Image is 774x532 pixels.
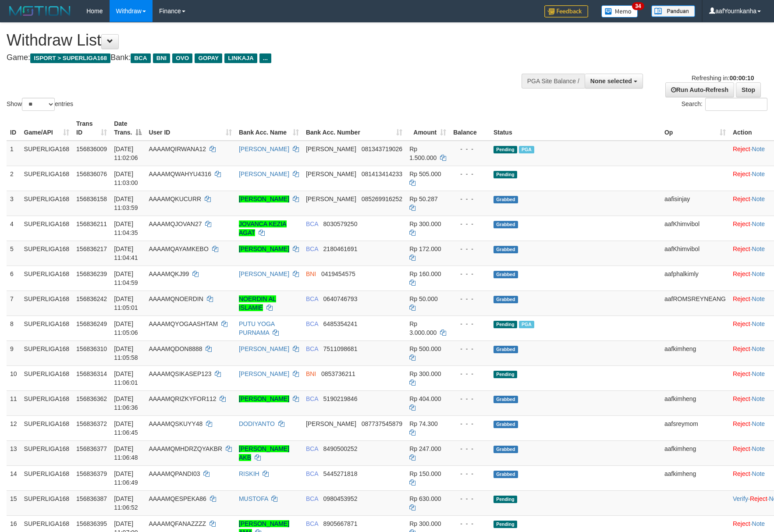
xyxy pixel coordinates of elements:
[114,320,138,336] span: [DATE] 11:05:06
[7,365,21,390] td: 10
[752,395,765,402] a: Note
[661,216,729,241] td: aafKhimvibol
[21,440,73,465] td: SUPERLIGA168
[544,5,588,18] img: Feedback.jpg
[149,295,203,302] span: AAAAMQNOERDIN
[21,316,73,340] td: SUPERLIGA168
[661,415,729,440] td: aafsreymom
[149,445,222,452] span: AAAAMQMHDRZQYAKBR
[752,470,765,477] a: Note
[733,470,750,477] a: Reject
[76,195,107,202] span: 156836158
[114,220,138,236] span: [DATE] 11:04:35
[321,270,355,277] span: Copy 0419454575 to clipboard
[149,345,202,352] span: AAAAMQDON8888
[585,74,643,89] button: None selected
[131,53,150,63] span: BCA
[409,170,441,177] span: Rp 505.000
[661,266,729,291] td: aafphalkimly
[239,170,289,177] a: [PERSON_NAME]
[409,470,441,477] span: Rp 150.000
[736,82,761,97] a: Stop
[114,245,138,261] span: [DATE] 11:04:41
[661,465,729,490] td: aafkimheng
[73,116,110,141] th: Trans ID: activate to sort column ascending
[494,346,518,353] span: Grabbed
[494,496,517,503] span: Pending
[239,495,268,502] a: MUSTOFA
[453,394,486,403] div: - - -
[239,320,274,336] a: PUTU YOGA PURNAMA
[494,446,518,453] span: Grabbed
[153,53,170,63] span: BNI
[323,445,358,452] span: Copy 8490500252 to clipboard
[661,116,729,141] th: Op: activate to sort column ascending
[323,245,358,252] span: Copy 2180461691 to clipboard
[172,53,192,63] span: OVO
[149,270,189,277] span: AAAAMQKJ99
[306,270,316,277] span: BNI
[306,370,316,377] span: BNI
[239,145,289,153] a: [PERSON_NAME]
[302,116,406,141] th: Bank Acc. Number: activate to sort column ascending
[661,440,729,465] td: aafkimheng
[21,216,73,241] td: SUPERLIGA168
[705,98,767,111] input: Search:
[651,5,695,17] img: panduan.png
[114,395,138,411] span: [DATE] 11:06:36
[239,445,289,461] a: [PERSON_NAME] AKB
[692,74,754,82] span: Refreshing in:
[665,82,734,97] a: Run Auto-Refresh
[409,445,441,452] span: Rp 247.000
[149,495,206,502] span: AAAAMQESPEKA86
[752,195,765,202] a: Note
[409,345,441,352] span: Rp 500.000
[752,520,765,527] a: Note
[733,145,750,153] a: Reject
[453,494,486,503] div: - - -
[76,295,107,302] span: 156836242
[306,445,318,452] span: BCA
[453,419,486,428] div: - - -
[110,116,145,141] th: Date Trans.: activate to sort column descending
[145,116,235,141] th: User ID: activate to sort column ascending
[76,370,107,377] span: 156836314
[21,291,73,316] td: SUPERLIGA168
[409,320,437,336] span: Rp 3.000.000
[259,53,271,63] span: ...
[733,345,750,352] a: Reject
[21,241,73,266] td: SUPERLIGA168
[733,270,750,277] a: Reject
[114,470,138,486] span: [DATE] 11:06:49
[494,171,517,178] span: Pending
[76,495,107,502] span: 156836387
[733,320,750,327] a: Reject
[362,145,402,153] span: Copy 081343719026 to clipboard
[7,340,21,365] td: 9
[239,470,259,477] a: RISKIH
[409,195,438,202] span: Rp 50.287
[750,495,767,502] a: Reject
[76,420,107,427] span: 156836372
[494,396,518,403] span: Grabbed
[494,196,518,203] span: Grabbed
[362,195,402,202] span: Copy 085269916252 to clipboard
[682,98,767,111] label: Search:
[7,166,21,191] td: 2
[494,521,517,528] span: Pending
[21,490,73,515] td: SUPERLIGA168
[7,266,21,291] td: 6
[453,270,486,278] div: - - -
[406,116,450,141] th: Amount: activate to sort column ascending
[733,370,750,377] a: Reject
[306,220,318,227] span: BCA
[7,241,21,266] td: 5
[114,195,138,211] span: [DATE] 11:03:59
[601,5,638,18] img: Button%20Memo.svg
[661,191,729,216] td: aafisinjay
[7,216,21,241] td: 4
[7,490,21,515] td: 15
[453,519,486,528] div: - - -
[661,241,729,266] td: aafKhimvibol
[733,195,750,202] a: Reject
